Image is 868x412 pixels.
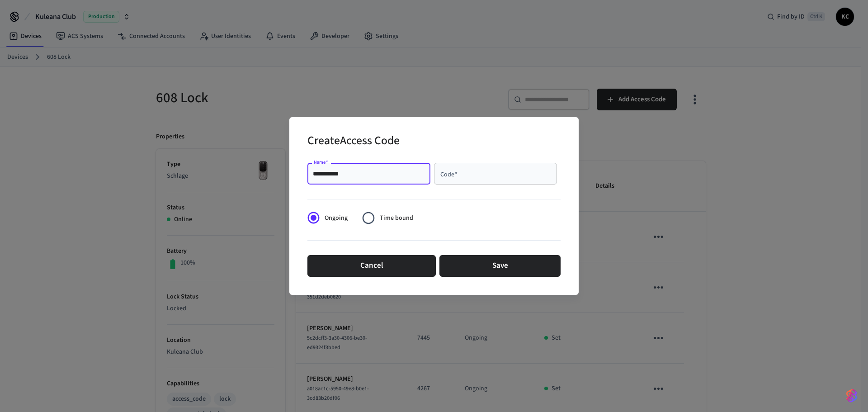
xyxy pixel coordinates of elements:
[307,255,436,277] button: Cancel
[846,388,857,403] img: SeamLogoGradient.69752ec5.svg
[380,213,413,223] span: Time bound
[325,213,348,223] span: Ongoing
[439,255,561,277] button: Save
[307,128,400,156] h2: Create Access Code
[314,159,328,166] label: Name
